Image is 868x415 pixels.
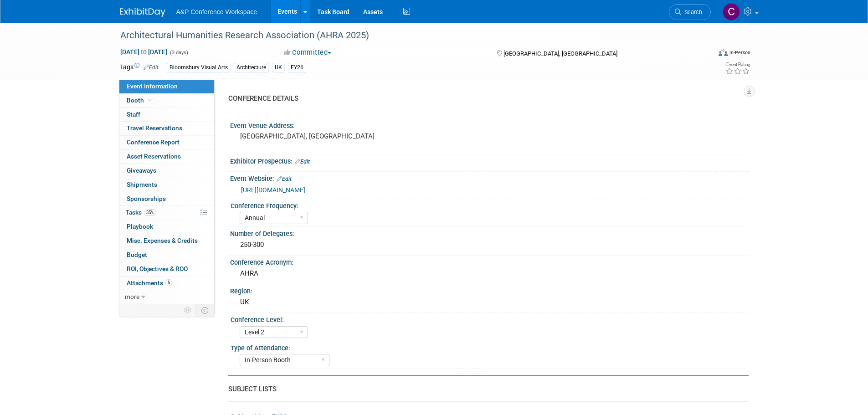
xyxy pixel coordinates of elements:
a: Giveaways [119,164,214,178]
span: Shipments [127,181,157,188]
a: Edit [144,64,159,71]
span: Tasks [126,209,156,216]
a: ROI, Objectives & ROO [119,262,214,276]
span: to [139,48,148,56]
span: 5 [165,279,172,286]
span: [DATE] [DATE] [120,48,168,56]
a: [URL][DOMAIN_NAME] [241,186,305,194]
div: Architecture [234,63,269,72]
span: Attachments [127,279,172,287]
div: Region: [230,284,749,296]
div: Bloomsbury Visual Arts [167,63,231,72]
span: Travel Reservations [127,124,182,132]
div: Conference Level: [231,313,745,324]
div: UK [237,295,742,309]
div: CONFERENCE DETAILS [228,94,742,103]
a: Asset Reservations [119,150,214,164]
a: Booth [119,94,214,108]
a: Playbook [119,220,214,234]
span: 35% [144,209,156,216]
div: Architectural Humanities Research Association (AHRA 2025) [117,27,697,44]
div: Exhibitor Prospectus: [230,154,749,166]
a: Sponsorships [119,192,214,206]
div: FY26 [288,63,306,72]
button: Committed [281,48,335,57]
span: Sponsorships [127,195,166,202]
span: Staff [127,111,140,118]
span: more [125,293,139,300]
a: Travel Reservations [119,122,214,135]
a: Attachments5 [119,277,214,290]
a: more [119,290,214,304]
div: Conference Acronym: [230,256,749,267]
a: Budget [119,248,214,262]
span: [GEOGRAPHIC_DATA], [GEOGRAPHIC_DATA] [503,50,617,57]
a: Edit [295,159,310,165]
div: 250-300 [237,238,742,252]
span: A&P Conference Workspace [176,8,257,15]
a: Tasks35% [119,206,214,220]
span: Giveaways [127,167,156,174]
div: Type of Attendance: [231,341,745,353]
a: Misc. Expenses & Credits [119,234,214,248]
a: Conference Report [119,136,214,149]
a: Event Information [119,80,214,93]
pre: [GEOGRAPHIC_DATA], [GEOGRAPHIC_DATA] [240,132,436,140]
img: Carrlee Craig [723,3,740,20]
span: Budget [127,251,147,258]
td: Toggle Event Tabs [195,304,214,316]
span: Playbook [127,223,153,230]
img: ExhibitDay [120,8,165,17]
a: Edit [277,176,292,182]
a: Staff [119,108,214,122]
a: Shipments [119,178,214,192]
a: Search [669,4,711,20]
span: (3 days) [169,50,188,56]
div: Conference Frequency: [231,199,745,210]
span: Event Information [127,82,178,90]
div: UK [272,63,285,72]
i: Booth reservation complete [148,97,153,102]
div: AHRA [237,266,742,281]
div: In-Person [729,49,750,56]
div: Number of Delegates: [230,227,749,238]
div: Event Venue Address: [230,119,749,130]
span: ROI, Objectives & ROO [127,265,188,272]
div: SUBJECT LISTS [228,384,742,394]
td: Tags [120,62,159,73]
td: Personalize Event Tab Strip [180,304,196,316]
span: Misc. Expenses & Credits [127,237,198,244]
img: Format-Inperson.png [719,49,728,56]
div: Event Website: [230,172,749,184]
div: Event Format [657,47,751,61]
span: Conference Report [127,138,180,146]
span: Booth [127,97,154,104]
span: Asset Reservations [127,153,181,160]
span: Search [681,9,702,15]
div: Event Rating [725,62,750,67]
